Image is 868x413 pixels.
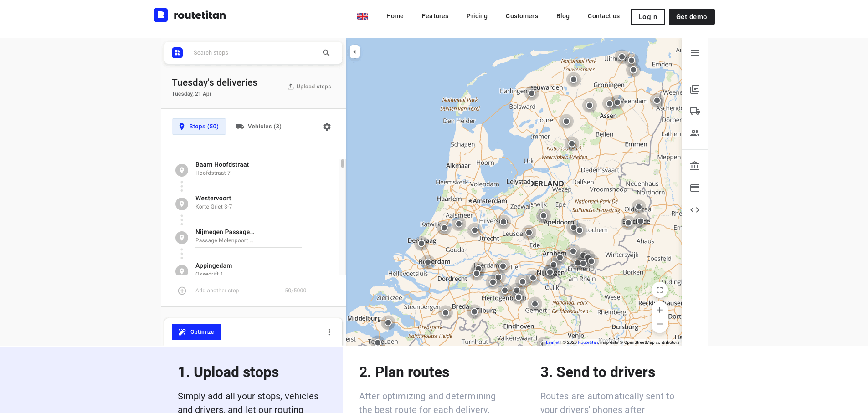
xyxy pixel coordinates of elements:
[415,8,456,24] a: Features
[154,8,226,22] img: Routetitan logo
[154,8,226,25] a: Routetitan
[549,8,577,24] a: Blog
[669,9,714,25] a: Get demo
[498,8,545,24] a: Customers
[639,13,657,20] span: Login
[178,362,328,382] p: 1. Upload stops
[540,362,691,382] p: 3. Send to drivers
[459,8,495,24] a: Pricing
[676,13,707,20] span: Get demo
[379,8,411,24] a: Home
[631,9,665,25] button: Login
[580,8,627,24] a: Contact us
[359,362,509,382] p: 2. Plan routes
